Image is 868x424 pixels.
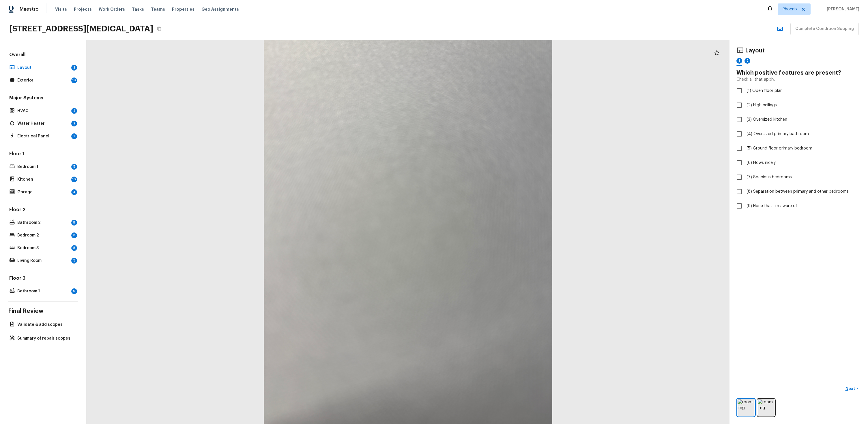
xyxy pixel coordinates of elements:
p: Bedroom 3 [17,245,69,251]
p: Validate & add scopes [17,322,75,328]
div: 1 [736,58,742,64]
span: (9) None that I’m aware of [747,203,797,209]
h4: Which positive features are present? [736,69,861,77]
div: 5 [71,245,77,251]
p: Living Room [17,258,69,264]
img: room img [738,399,754,416]
div: 19 [71,77,77,83]
div: 9 [71,220,77,226]
button: Copy Address [156,25,163,33]
h2: [STREET_ADDRESS][MEDICAL_DATA] [9,24,153,34]
button: Next> [843,384,861,393]
div: 2 [744,58,750,64]
span: Projects [74,6,92,12]
p: Water Heater [17,121,69,126]
span: (2) High ceilings [747,102,777,108]
p: Check all that apply. [736,77,775,82]
p: Summary of repair scopes [17,336,75,341]
h5: Floor 2 [8,207,78,214]
span: (1) Open floor plan [747,88,783,94]
span: (7) Spacious bedrooms [747,174,792,180]
img: room img [758,399,775,416]
p: Bathroom 2 [17,220,69,226]
span: Maestro [20,6,39,12]
p: Next [845,386,856,391]
div: 5 [71,258,77,264]
span: Teams [151,6,165,12]
span: Properties [172,6,194,12]
p: Electrical Panel [17,133,69,139]
div: 1 [71,133,77,139]
div: 2 [71,65,77,71]
h4: Layout [745,47,765,54]
span: (4) Oversized primary bathroom [747,131,809,137]
div: 2 [71,121,77,126]
span: [PERSON_NAME] [824,6,859,12]
p: Exterior [17,77,69,83]
p: Bathroom 1 [17,288,69,294]
h5: Floor 3 [8,275,78,283]
span: Tasks [132,7,144,11]
div: 5 [71,164,77,170]
h5: Floor 1 [8,151,78,158]
p: Bedroom 1 [17,164,69,170]
div: 5 [71,232,77,238]
h4: Final Review [8,307,78,315]
span: (6) Flows nicely [747,160,776,166]
span: (5) Ground floor primary bedroom [747,145,812,151]
h5: Overall [8,52,78,59]
span: Work Orders [99,6,125,12]
p: Kitchen [17,177,69,182]
p: Garage [17,189,69,195]
div: 2 [71,108,77,114]
span: (8) Separation between primary and other bedrooms [747,189,849,194]
span: Phoenix [783,6,797,12]
div: 9 [71,288,77,294]
span: (3) Oversized kitchen [747,117,787,122]
p: Bedroom 2 [17,232,69,238]
span: Geo Assignments [201,6,239,12]
h5: Major Systems [8,95,78,102]
p: Layout [17,65,69,71]
p: HVAC [17,108,69,114]
span: Visits [55,6,67,12]
div: 4 [71,189,77,195]
div: 10 [71,177,77,182]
